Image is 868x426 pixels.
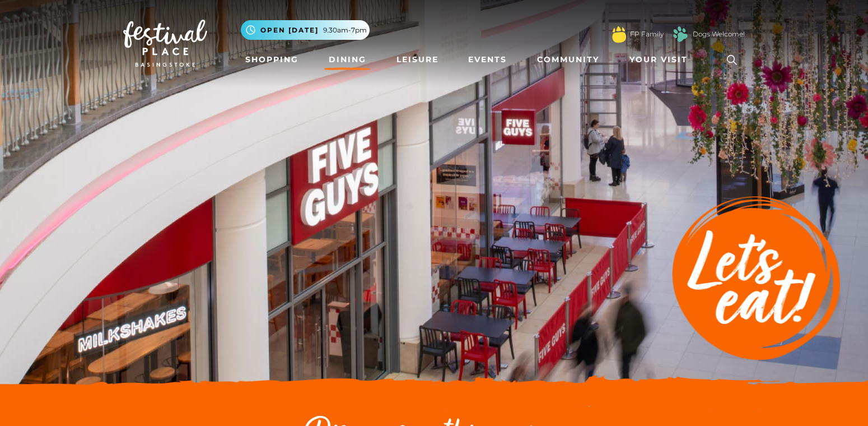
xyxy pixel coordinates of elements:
a: Events [464,49,511,70]
button: Open [DATE] 9.30am-7pm [241,20,370,40]
a: Leisure [392,49,443,70]
a: Your Visit [625,49,698,70]
a: Community [533,49,604,70]
a: Shopping [241,49,303,70]
a: FP Family [630,29,664,39]
a: Dogs Welcome! [693,29,745,39]
a: Dining [324,49,371,70]
span: Your Visit [629,54,688,66]
span: 9.30am-7pm [323,25,367,35]
img: Festival Place Logo [123,20,207,67]
span: Open [DATE] [260,25,319,35]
